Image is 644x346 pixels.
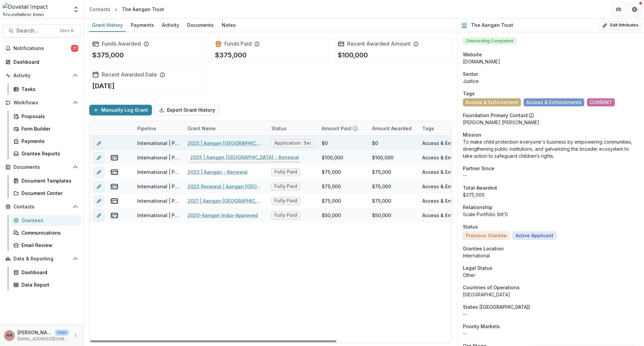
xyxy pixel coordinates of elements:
[219,19,238,32] a: Notes
[17,336,69,342] p: [EMAIL_ADDRESS][DOMAIN_NAME]
[3,24,81,38] button: Search...
[267,121,318,136] div: Status
[418,125,438,132] div: Tags
[322,140,328,147] div: $0
[21,138,75,145] div: Payments
[187,140,263,147] a: 2025 | Aangan [GEOGRAPHIC_DATA] - Renewal
[102,41,141,47] h2: Funds Awarded
[322,154,343,161] div: $100,000
[463,38,516,44] span: Onboarding Completed
[89,20,125,30] div: Grant History
[21,217,75,224] div: Grantees
[110,154,118,162] button: view-payments
[463,131,481,138] span: Mission
[11,136,81,147] a: Payments
[463,172,639,179] p: --
[89,105,152,115] button: Manually Log Grant
[92,81,115,91] p: [DATE]
[368,125,416,132] div: Amount Awarded
[55,330,69,336] p: User
[21,242,75,249] div: Email Review
[94,210,104,221] button: edit
[322,212,341,219] div: $50,000
[372,212,391,219] div: $50,000
[274,169,297,175] span: Fully Paid
[11,267,81,278] a: Dashboard
[128,19,157,32] a: Payments
[21,125,75,132] div: Form Builder
[215,50,247,60] p: $375,000
[422,140,465,147] div: Access & Enforcements
[463,59,500,64] a: [DOMAIN_NAME]
[137,168,179,176] div: International | Prospects Pipeline
[318,121,368,136] div: Amount Paid
[16,28,56,34] span: Search...
[94,138,104,149] button: edit
[133,121,183,136] div: Pipeline
[159,19,182,32] a: Activity
[21,113,75,120] div: Proposals
[463,211,639,218] p: Scale Portfolio (Int'l)
[463,245,504,252] span: Grantee Location
[372,183,391,190] div: $75,000
[187,183,263,190] a: 2022 Renewal | Aangan [GEOGRAPHIC_DATA]
[372,140,378,147] div: $0
[466,233,507,239] span: Previous Grantee
[137,197,179,204] div: International | Prospects Pipeline
[463,138,639,159] p: To make child protection everyone's business by empowering communities, strengthening public inst...
[13,164,70,170] span: Documents
[89,6,110,13] div: Contacts
[94,152,104,163] button: edit
[463,271,639,279] div: Other
[463,310,639,317] p: --
[183,125,220,132] div: Grant Name
[463,78,639,85] p: Justice
[372,154,393,161] div: $100,000
[184,19,216,32] a: Documents
[137,140,179,147] div: International | Prospects Pipeline
[71,45,78,52] span: 21
[526,100,582,105] span: Access & Enforcements
[187,168,248,176] a: 2023 | Aangan - Renewal
[11,123,81,134] a: Form Builder
[11,227,81,238] a: Communications
[466,100,518,105] span: Access & Enforcement
[274,140,311,146] span: Application: Sent
[187,212,258,219] a: 2020-Aangan India-Approved
[463,264,492,271] span: Legal Status
[628,3,641,16] button: Get Help
[137,183,179,190] div: International | Prospects Pipeline
[463,330,639,337] p: --
[71,3,81,16] button: Open entity switcher
[463,184,497,191] span: Total Awarded
[155,105,219,115] button: Export Grant History
[110,211,118,219] button: view-payments
[110,183,118,191] button: view-payments
[219,20,238,30] div: Notes
[368,121,418,136] div: Amount Awarded
[187,197,263,204] a: 2021 | Aangan [GEOGRAPHIC_DATA] - Renewal
[3,3,69,16] img: Dovetail Impact Foundation logo
[3,70,81,81] button: Open Activity
[418,121,469,136] div: Tags
[128,20,157,30] div: Payments
[11,188,81,199] a: Document Center
[11,175,81,186] a: Document Templates
[463,223,478,230] span: Status
[274,198,297,204] span: Fully Paid
[21,150,75,157] div: Grantee Reports
[11,279,81,290] a: Data Report
[463,119,639,126] p: [PERSON_NAME] [PERSON_NAME]
[21,190,75,197] div: Document Center
[3,162,81,172] button: Open Documents
[13,256,70,262] span: Data & Reporting
[110,168,118,176] button: view-payments
[463,90,475,97] span: Tags
[21,229,75,236] div: Communications
[590,100,612,105] span: CURRENT
[463,284,520,291] span: Countries of Operations
[463,303,530,310] span: States ([GEOGRAPHIC_DATA])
